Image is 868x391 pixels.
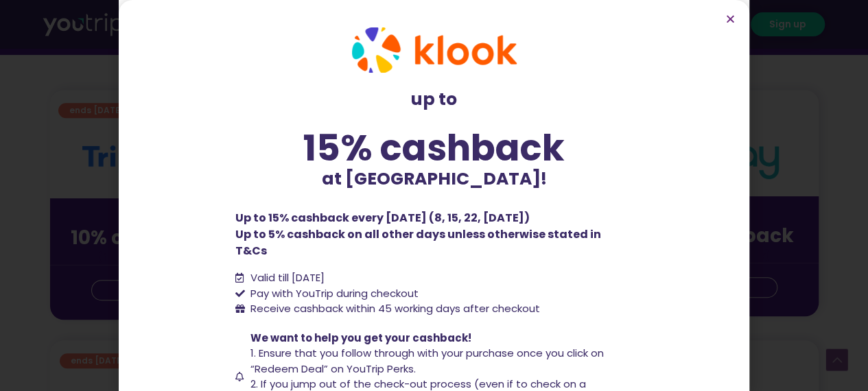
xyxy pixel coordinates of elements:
p: Up to 15% cashback every [DATE] (8, 15, 22, [DATE]) Up to 5% cashback on all other days unless ot... [235,210,633,259]
span: 1. Ensure that you follow through with your purchase once you click on “Redeem Deal” on YouTrip P... [250,346,604,376]
span: Valid till [DATE] [247,270,325,286]
p: at [GEOGRAPHIC_DATA]! [235,166,633,192]
a: Close [725,14,736,24]
span: We want to help you get your cashback! [250,331,471,345]
span: Pay with YouTrip during checkout [247,286,419,302]
p: up to [235,86,633,112]
span: Receive cashback within 45 working days after checkout [247,301,540,317]
div: 15% cashback [235,130,633,166]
